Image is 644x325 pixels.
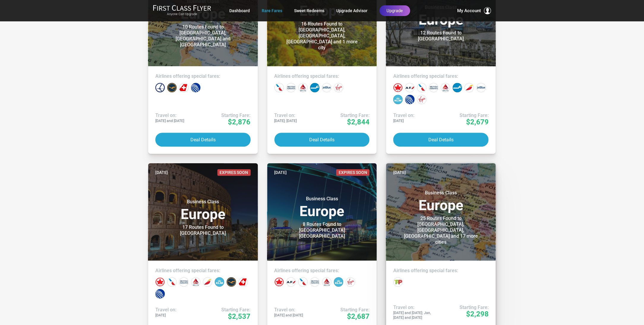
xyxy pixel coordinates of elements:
div: Lot Polish [155,83,165,92]
div: British Airways [179,277,189,287]
div: Finnair [453,83,462,92]
div: Air France [286,277,296,287]
div: Air Canada [155,277,165,287]
a: First Class FlyerAnyone Can Upgrade [153,5,211,17]
div: KLM [334,277,343,287]
small: Anyone Can Upgrade [153,12,211,16]
div: Iberia [203,277,212,287]
h3: Europe [274,196,370,218]
div: Delta Airlines [322,277,332,287]
div: Finnair [310,83,320,92]
button: Deal Details [274,133,370,147]
div: American Airlines [274,83,284,92]
h3: Europe [155,199,251,221]
a: Dashboard [230,5,250,16]
h4: Airlines offering special fares: [393,268,489,274]
div: Lufthansa [227,277,236,287]
div: Delta Airlines [441,83,450,92]
div: Delta Airlines [298,83,308,92]
a: Upgrade Advisor [337,5,368,16]
div: Virgin Atlantic [346,277,355,287]
div: 16 Routes Found to [GEOGRAPHIC_DATA], [GEOGRAPHIC_DATA], [GEOGRAPHIC_DATA] and 1 more city [285,21,359,51]
div: British Airways [429,83,438,92]
button: Deal Details [155,133,251,147]
div: Virgin Atlantic [417,95,427,104]
div: 25 Routes Found to [GEOGRAPHIC_DATA], [GEOGRAPHIC_DATA], [GEOGRAPHIC_DATA] and 17 more cities [404,215,478,245]
time: [DATE] [274,169,287,176]
span: Expires Soon [336,169,370,176]
div: Air Canada [274,277,284,287]
div: Virgin Atlantic [334,83,343,92]
time: [DATE] [155,169,168,176]
div: Delta Airlines [191,277,201,287]
div: United [155,289,165,299]
div: JetBlue [322,83,332,92]
a: Rare Fares [262,5,282,16]
div: United [191,83,201,92]
div: Air Canada [393,83,403,92]
img: First Class Flyer [153,5,211,11]
small: Business Class [285,196,359,202]
div: American Airlines [167,277,177,287]
div: 8 Routes Found to [GEOGRAPHIC_DATA] [GEOGRAPHIC_DATA] [285,221,359,239]
small: Business Class [166,199,240,205]
h4: Airlines offering special fares: [155,268,251,274]
div: American Airlines [417,83,427,92]
a: Upgrade [380,5,410,16]
div: Swiss [179,83,189,92]
div: Lufthansa [167,83,177,92]
div: KLM [393,95,403,104]
div: United [405,95,415,104]
h3: Europe [393,190,489,213]
div: Swiss [239,277,248,287]
small: Business Class [404,190,478,196]
div: TAP Portugal [393,277,403,287]
h3: Europe [393,4,489,27]
div: 10 Routes Found to [GEOGRAPHIC_DATA], [GEOGRAPHIC_DATA] and [GEOGRAPHIC_DATA] [166,24,240,48]
time: [DATE] [393,169,406,176]
div: British Airways [286,83,296,92]
span: Expires Soon [217,169,251,176]
div: 17 Routes Found to [GEOGRAPHIC_DATA] [166,224,240,236]
div: American Airlines [298,277,308,287]
a: Sweet Redeems [294,5,325,16]
div: Air France [405,83,415,92]
h4: Airlines offering special fares: [274,268,370,274]
div: KLM [215,277,224,287]
h4: Airlines offering special fares: [393,73,489,79]
button: My Account [457,7,491,14]
div: Iberia [465,83,474,92]
h4: Airlines offering special fares: [155,73,251,79]
div: JetBlue [476,83,486,92]
div: 12 Routes Found to [GEOGRAPHIC_DATA] [404,30,478,42]
div: British Airways [310,277,320,287]
span: My Account [457,7,481,14]
button: Deal Details [393,133,489,147]
h4: Airlines offering special fares: [274,73,370,79]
